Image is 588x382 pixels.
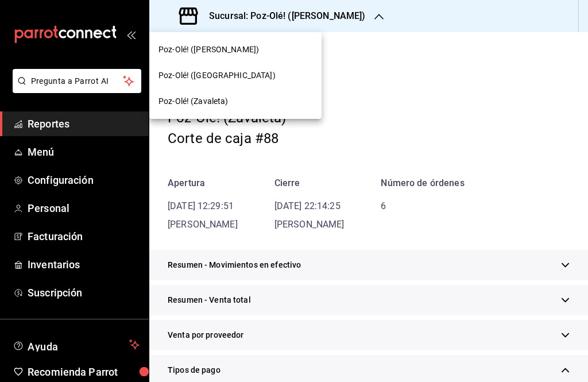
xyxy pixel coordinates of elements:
[158,44,259,56] span: Poz-Olé! ([PERSON_NAME])
[149,88,322,114] div: Poz-Olé! (Zavaleta)
[158,70,276,82] span: Poz-Olé! ([GEOGRAPHIC_DATA])
[149,63,322,88] div: Poz-Olé! ([GEOGRAPHIC_DATA])
[158,95,229,107] span: Poz-Olé! (Zavaleta)
[149,37,322,63] div: Poz-Olé! ([PERSON_NAME])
